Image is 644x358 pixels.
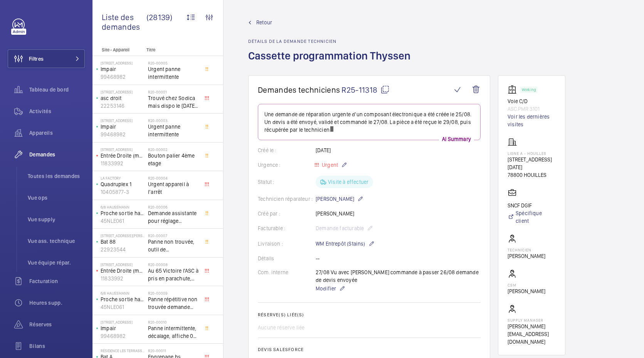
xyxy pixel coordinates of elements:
[101,291,145,295] p: 6/8 Haussmann
[101,303,145,311] p: 45NLE061
[101,324,145,332] p: Impair
[264,110,474,134] p: Une demande de réparation urgente d'un composant électronique a été créée le 25/08. Un devis a ét...
[341,85,390,95] span: R25-11318
[101,180,145,188] p: Quadruplex 1
[508,318,556,322] p: Supply manager
[508,113,556,128] a: Voir les dernières visites
[101,65,145,73] p: Impair
[256,19,272,26] span: Retour
[508,85,520,94] img: elevator.svg
[101,90,145,94] p: [STREET_ADDRESS]
[316,285,336,292] span: Modifier
[508,283,545,287] p: CSM
[316,239,375,248] p: WM Entrepôt (Stains)
[148,348,199,353] h2: R20-00011
[101,209,145,217] p: Proche sortie hall Pelletier
[148,61,199,65] h2: R20-00005
[148,209,199,225] span: Demande assistante pour réglage d'opérateurs porte cabine double accès
[148,267,199,282] span: Au 65 Victoire l'ASC à pris en parachute, toutes les sécu coupé, il est au 3 ème, asc sans machin...
[101,61,145,65] p: [STREET_ADDRESS]
[28,237,85,245] span: Vue ass. technique
[29,299,85,307] span: Heures supp.
[148,320,199,324] h2: R20-00010
[439,135,474,143] p: AI Summary
[29,277,85,285] span: Facturation
[508,151,556,156] p: Ligne A - HOUILLES
[148,295,199,311] span: Panne répétitive non trouvée demande assistance expert technique
[148,65,199,81] span: Urgent panne intermittente
[101,246,145,253] p: 22923544
[29,86,85,93] span: Tableau de bord
[101,94,145,102] p: asc droit
[101,348,145,353] p: Résidence les Terrasse - [STREET_ADDRESS]
[101,262,145,267] p: [STREET_ADDRESS]
[28,172,85,180] span: Toutes les demandes
[148,118,199,123] h2: R20-00003
[258,312,481,317] h2: Réserve(s) liée(s)
[102,12,146,32] span: Liste des demandes
[148,180,199,196] span: Urgent appareil à l’arrêt
[258,347,481,352] h2: Devis Salesforce
[316,194,363,204] p: [PERSON_NAME]
[101,275,145,282] p: 11833992
[148,94,199,110] span: Trouvé chez Sodica mais dispo le [DATE] [URL][DOMAIN_NAME]
[101,188,145,196] p: 10405877-3
[28,259,85,266] span: Vue équipe répar.
[29,107,85,115] span: Activités
[148,176,199,180] h2: R20-00004
[508,171,556,179] p: 78800 HOUILLES
[101,320,145,324] p: [STREET_ADDRESS]
[8,49,85,68] button: Filtres
[101,205,145,209] p: 6/8 Haussmann
[29,151,85,158] span: Demandes
[508,322,556,346] p: [PERSON_NAME][EMAIL_ADDRESS][DOMAIN_NAME]
[148,262,199,267] h2: R20-00008
[508,105,556,113] p: ASC.PMR 3101
[508,209,556,225] a: Spécifique client
[248,39,415,44] h2: Détails de la demande technicien
[101,73,145,81] p: 99468982
[320,162,338,168] span: Urgent
[101,332,145,340] p: 99468982
[92,47,143,53] p: Site - Appareil
[146,47,197,53] p: Titre
[248,49,415,75] h1: Cassette programmation Thyssen
[508,252,545,260] p: [PERSON_NAME]
[101,267,145,275] p: Entrée Droite (monte-charge)
[101,238,145,246] p: Bat 88
[101,295,145,303] p: Proche sortie hall Pelletier
[508,248,545,252] p: Technicien
[101,131,145,138] p: 99468982
[148,152,199,167] span: Bouton palier 4ème etage
[101,102,145,110] p: 22253146
[29,129,85,137] span: Appareils
[148,123,199,138] span: Urgent panne intermittente
[148,238,199,253] span: Panne non trouvée, outil de déverouillouge impératif pour le diagnostic
[28,215,85,223] span: Vue supply
[148,90,199,94] h2: R20-00001
[101,118,145,123] p: [STREET_ADDRESS]
[508,156,556,171] p: [STREET_ADDRESS][DATE]
[148,324,199,340] span: Panne intermittente, décalage, affiche 0 au palier alors que l'appareil se trouve au 1er étage, c...
[258,85,340,95] span: Demandes techniciens
[101,233,145,238] p: [STREET_ADDRESS][PERSON_NAME]
[148,205,199,209] h2: R20-00006
[101,147,145,152] p: [STREET_ADDRESS]
[101,159,145,167] p: 11833992
[508,97,556,105] p: Voie C/D
[508,287,545,295] p: [PERSON_NAME]
[508,202,556,209] p: SNCF DGIF
[29,321,85,328] span: Réserves
[101,152,145,159] p: Entrée Droite (monte-charge)
[101,123,145,131] p: Impair
[101,217,145,225] p: 45NLE061
[28,194,85,202] span: Vue ops
[148,147,199,152] h2: R20-00002
[29,342,85,350] span: Bilans
[101,176,145,180] p: La Factory
[148,291,199,295] h2: R20-00009
[522,88,536,91] p: Working
[148,233,199,238] h2: R20-00007
[29,55,44,63] span: Filtres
